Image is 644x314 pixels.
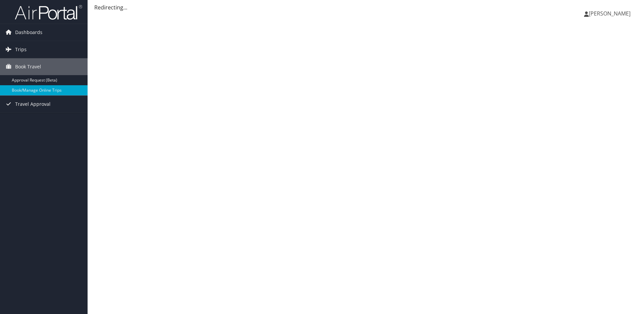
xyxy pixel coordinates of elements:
[15,96,51,113] span: Travel Approval
[584,3,637,24] a: [PERSON_NAME]
[15,4,82,20] img: airportal-logo.png
[15,24,42,41] span: Dashboards
[15,58,41,75] span: Book Travel
[94,3,637,11] div: Redirecting...
[589,10,631,17] span: [PERSON_NAME]
[15,41,27,58] span: Trips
